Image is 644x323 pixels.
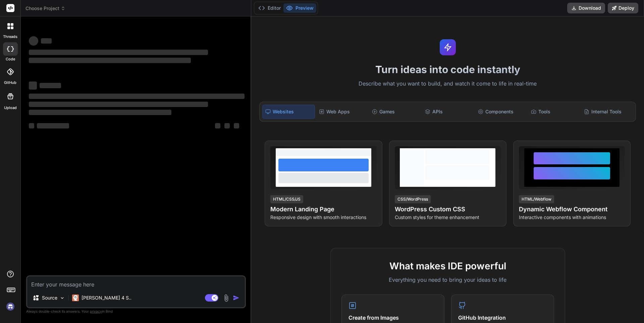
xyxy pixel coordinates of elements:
span: ‌ [29,58,191,63]
label: GitHub [4,80,16,86]
img: attachment [222,294,230,302]
div: HTML/CSS/JS [270,195,303,203]
h1: Turn ideas into code instantly [255,63,640,75]
p: Everything you need to bring your ideas to life [341,276,554,284]
p: Describe what you want to build, and watch it come to life in real-time [255,79,640,88]
p: Source [42,294,57,301]
p: Responsive design with smooth interactions [270,214,376,221]
span: Choose Project [25,5,65,12]
img: signin [5,301,16,312]
div: APIs [422,105,474,119]
span: ‌ [29,123,34,128]
h4: Modern Landing Page [270,205,376,214]
img: icon [233,294,239,301]
span: ‌ [29,110,171,115]
span: ‌ [41,38,52,44]
span: ‌ [29,82,37,90]
h2: What makes IDE powerful [341,259,554,273]
button: Editor [256,3,283,13]
button: Preview [283,3,316,13]
h4: GitHub Integration [458,314,547,322]
p: [PERSON_NAME] 4 S.. [82,294,131,301]
span: ‌ [29,102,208,107]
div: Web Apps [316,105,368,119]
div: Components [475,105,527,119]
span: ‌ [29,94,245,99]
h4: WordPress Custom CSS [395,205,501,214]
label: Upload [4,105,17,111]
img: Pick Models [59,295,65,301]
span: ‌ [40,83,61,88]
span: privacy [90,309,102,313]
span: ‌ [37,123,69,128]
span: ‌ [234,123,239,128]
p: Interactive components with animations [519,214,625,221]
h4: Dynamic Webflow Component [519,205,625,214]
div: Tools [528,105,580,119]
label: code [6,56,15,62]
h4: Create from Images [348,314,437,322]
div: Games [369,105,421,119]
p: Custom styles for theme enhancement [395,214,501,221]
span: ‌ [215,123,220,128]
div: Internal Tools [581,105,633,119]
button: Deploy [608,3,638,13]
label: threads [3,34,17,40]
div: CSS/WordPress [395,195,431,203]
img: Claude 4 Sonnet [72,294,79,301]
span: ‌ [224,123,230,128]
div: Websites [262,105,315,119]
p: Always double-check its answers. Your in Bind [26,308,246,315]
div: HTML/Webflow [519,195,554,203]
span: ‌ [29,36,38,46]
button: Download [567,3,605,13]
span: ‌ [29,50,208,55]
